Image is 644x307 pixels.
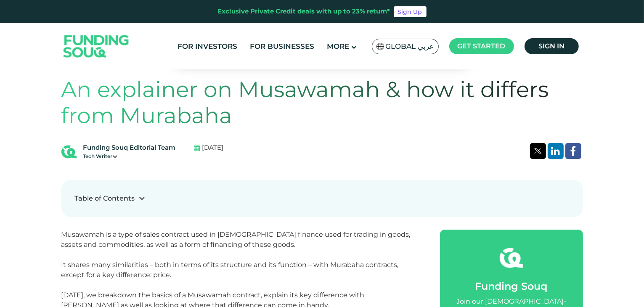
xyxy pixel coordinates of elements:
[83,153,176,160] div: Tech Writer
[218,7,390,16] div: Exclusive Private Credit deals with up to 23% return*
[83,143,176,153] div: Funding Souq Editorial Team
[525,38,579,54] a: Sign in
[386,42,434,51] span: Global عربي
[202,143,224,153] span: [DATE]
[61,230,411,249] span: Musawamah is a type of sales contract used in [DEMOGRAPHIC_DATA] finance used for trading in good...
[248,40,316,53] a: For Businesses
[534,148,542,153] img: twitter
[175,40,239,53] a: For Investors
[538,42,564,50] span: Sign in
[394,6,427,17] a: Sign Up
[500,246,523,270] img: fsicon
[376,43,384,50] img: SA Flag
[61,261,399,279] span: It shares many similarities – both in terms of its structure and its function – with Murabaha con...
[75,193,135,204] div: Table of Contents
[458,42,506,50] span: Get started
[475,280,548,292] span: Funding Souq
[61,144,77,159] img: Blog Author
[55,25,138,68] img: Logo
[61,77,583,129] h1: An explainer on Musawamah & how it differs from Murabaha
[327,42,349,50] span: More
